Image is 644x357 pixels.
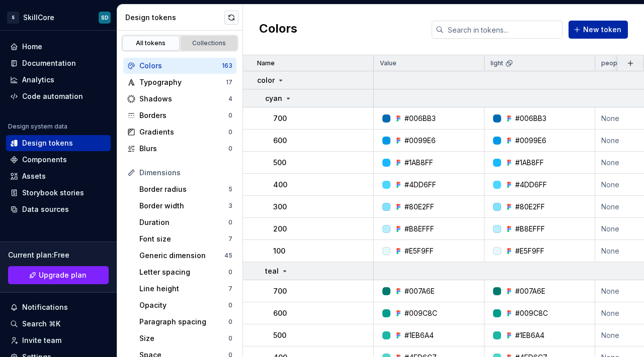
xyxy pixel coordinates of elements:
[139,94,228,104] div: Shadows
[22,138,73,148] div: Design tokens
[22,58,76,68] div: Documentation
[123,124,236,140] a: Gradients0
[139,234,228,244] div: Font size
[515,286,545,296] div: #007A6E
[273,180,287,190] p: 400
[8,250,109,260] div: Current plan : Free
[139,127,228,137] div: Gradients
[139,168,232,178] div: Dimensions
[228,268,232,276] div: 0
[228,202,232,210] div: 3
[6,152,111,168] a: Components
[6,185,111,201] a: Storybook stories
[6,201,111,217] a: Data sources
[139,144,228,154] div: Blurs
[226,78,232,86] div: 17
[135,330,236,346] a: Size0
[515,202,545,212] div: #80E2FF
[6,135,111,151] a: Design tokens
[228,334,232,342] div: 0
[224,252,232,260] div: 45
[22,319,60,329] div: Search ⌘K
[139,300,228,310] div: Opacity
[405,308,437,318] div: #009C8C
[515,308,548,318] div: #009C8C
[6,168,111,184] a: Assets
[135,248,236,264] a: Generic dimension45
[22,75,54,85] div: Analytics
[135,181,236,197] a: Border radius5
[6,316,111,332] button: Search ⌘K
[228,285,232,293] div: 7
[22,155,67,165] div: Components
[228,235,232,243] div: 7
[125,13,224,23] div: Design tokens
[184,39,234,47] div: Collections
[22,188,84,198] div: Storybook stories
[405,158,433,168] div: #1AB8FF
[22,335,61,345] div: Invite team
[273,202,287,212] p: 300
[6,39,111,55] a: Home
[569,21,628,39] button: New token
[228,185,232,193] div: 5
[6,88,111,104] a: Code automation
[405,113,436,124] div: #006BB3
[515,136,546,146] div: #0099E6
[139,110,228,121] div: Borders
[228,128,232,136] div: 0
[444,21,562,39] input: Search in tokens...
[139,251,224,261] div: Generic dimension
[139,61,222,71] div: Colors
[405,136,436,146] div: #0099E6
[515,246,544,256] div: #E5F9FF
[273,113,287,124] p: 700
[123,58,236,74] a: Colors163
[265,266,279,276] p: teal
[139,184,228,194] div: Border radius
[139,317,228,327] div: Paragraph spacing
[7,12,19,24] div: S
[22,91,83,101] div: Code automation
[380,59,396,67] p: Value
[273,308,287,318] p: 600
[23,13,54,23] div: SkillCore
[515,158,544,168] div: #1AB8FF
[135,231,236,247] a: Font size7
[515,113,546,124] div: #006BB3
[139,201,228,211] div: Border width
[6,299,111,315] button: Notifications
[273,286,287,296] p: 700
[491,59,503,67] p: light
[123,107,236,124] a: Borders0
[265,93,282,103] p: cyan
[228,111,232,120] div: 0
[405,286,435,296] div: #007A6E
[6,332,111,348] a: Invite team
[123,74,236,90] a: Typography17
[139,333,228,343] div: Size
[6,55,111,71] a: Documentation
[257,75,275,85] p: color
[135,198,236,214] a: Border width3
[139,284,228,294] div: Line height
[2,7,115,28] button: SSkillCoreSD
[273,158,286,168] p: 500
[222,62,232,70] div: 163
[405,224,434,234] div: #B8EFFF
[273,246,285,256] p: 100
[583,25,621,35] span: New token
[22,302,68,312] div: Notifications
[135,281,236,297] a: Line height7
[8,123,67,131] div: Design system data
[228,95,232,103] div: 4
[515,180,547,190] div: #4DD6FF
[139,217,228,227] div: Duration
[22,42,42,52] div: Home
[101,14,109,22] div: SD
[139,77,226,87] div: Typography
[405,330,434,340] div: #1EB6A4
[6,72,111,88] a: Analytics
[22,204,69,214] div: Data sources
[126,39,176,47] div: All tokens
